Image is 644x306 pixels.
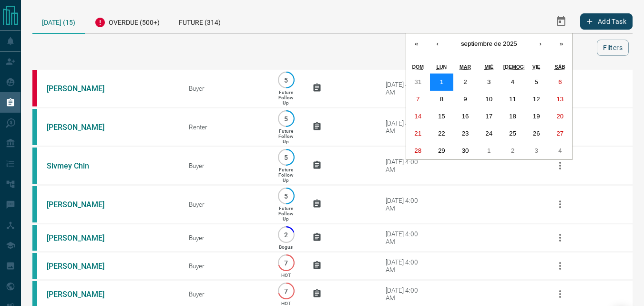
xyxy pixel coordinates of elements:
abbr: 31 de agosto de 2025 [414,78,421,85]
a: [PERSON_NAME] [47,123,118,132]
div: Buyer [189,162,260,169]
div: [DATE] 4:00 AM [386,230,426,245]
p: Future Follow Up [278,167,293,183]
p: 5 [283,76,290,84]
button: 12 de septiembre de 2025 [524,91,548,108]
button: 20 de septiembre de 2025 [548,108,572,125]
div: [DATE] 4:00 AM [386,158,426,173]
abbr: 24 de septiembre de 2025 [485,130,492,137]
abbr: 30 de septiembre de 2025 [462,147,469,154]
button: 25 de septiembre de 2025 [501,125,525,142]
button: 13 de septiembre de 2025 [548,91,572,108]
div: Buyer [189,290,260,298]
abbr: 19 de septiembre de 2025 [533,113,540,120]
button: 6 de septiembre de 2025 [548,74,572,91]
div: property.ca [32,70,37,106]
abbr: 27 de septiembre de 2025 [556,130,563,137]
button: 9 de septiembre de 2025 [453,91,477,108]
abbr: domingo [412,64,424,70]
abbr: 10 de septiembre de 2025 [485,95,492,103]
abbr: viernes [532,64,541,70]
abbr: miércoles [484,64,493,70]
span: septiembre de 2025 [461,40,517,47]
button: 4 de octubre de 2025 [548,142,572,159]
abbr: 21 de septiembre de 2025 [414,130,421,137]
button: 17 de septiembre de 2025 [477,108,501,125]
p: Future Follow Up [278,206,293,222]
abbr: lunes [437,64,447,70]
button: » [551,33,572,54]
div: condos.ca [32,186,37,222]
a: [PERSON_NAME] [47,200,118,209]
button: ‹ [427,33,448,54]
a: [PERSON_NAME] [47,84,118,93]
button: Filters [597,40,629,56]
button: 24 de septiembre de 2025 [477,125,501,142]
button: 3 de septiembre de 2025 [477,74,501,91]
div: Buyer [189,234,260,242]
abbr: 18 de septiembre de 2025 [509,113,516,120]
p: Future Follow Up [278,128,293,144]
button: 1 de octubre de 2025 [477,142,501,159]
abbr: 2 de septiembre de 2025 [463,78,467,85]
div: [DATE] 4:00 AM [386,286,426,302]
abbr: martes [460,64,471,70]
button: 3 de octubre de 2025 [524,142,548,159]
div: Buyer [189,262,260,270]
div: condos.ca [32,109,37,145]
button: 18 de septiembre de 2025 [501,108,525,125]
abbr: 3 de octubre de 2025 [534,147,538,154]
abbr: 23 de septiembre de 2025 [462,130,469,137]
abbr: 6 de septiembre de 2025 [558,78,562,85]
button: 19 de septiembre de 2025 [524,108,548,125]
button: 4 de septiembre de 2025 [501,74,525,91]
button: 10 de septiembre de 2025 [477,91,501,108]
button: 7 de septiembre de 2025 [406,91,430,108]
div: condos.ca [32,225,37,251]
p: 5 [283,115,290,122]
button: 28 de septiembre de 2025 [406,142,430,159]
button: 14 de septiembre de 2025 [406,108,430,125]
p: 5 [283,154,290,161]
abbr: jueves [503,64,561,70]
abbr: 12 de septiembre de 2025 [533,95,540,103]
abbr: 25 de septiembre de 2025 [509,130,516,137]
abbr: 1 de octubre de 2025 [487,147,491,154]
div: condos.ca [32,148,37,184]
abbr: 8 de septiembre de 2025 [440,95,443,103]
abbr: 17 de septiembre de 2025 [485,113,492,120]
button: 23 de septiembre de 2025 [453,125,477,142]
abbr: 16 de septiembre de 2025 [462,113,469,120]
button: 8 de septiembre de 2025 [430,91,454,108]
button: › [530,33,551,54]
div: [DATE] 4:00 AM [386,119,426,135]
a: [PERSON_NAME] [47,290,118,299]
button: septiembre de 2025 [448,33,530,54]
button: 1 de septiembre de 2025 [430,74,454,91]
button: 11 de septiembre de 2025 [501,91,525,108]
button: 29 de septiembre de 2025 [430,142,454,159]
abbr: 2 de octubre de 2025 [511,147,514,154]
button: 16 de septiembre de 2025 [453,108,477,125]
abbr: 5 de septiembre de 2025 [534,78,538,85]
button: 21 de septiembre de 2025 [406,125,430,142]
div: [DATE] 4:00 AM [386,81,426,96]
abbr: 15 de septiembre de 2025 [438,113,445,120]
p: 7 [283,259,290,266]
button: 30 de septiembre de 2025 [453,142,477,159]
button: 15 de septiembre de 2025 [430,108,454,125]
div: Future (314) [169,10,230,33]
p: 7 [283,287,290,295]
button: 2 de septiembre de 2025 [453,74,477,91]
div: Renter [189,123,260,131]
div: Buyer [189,84,260,92]
button: 22 de septiembre de 2025 [430,125,454,142]
abbr: 11 de septiembre de 2025 [509,95,516,103]
abbr: 26 de septiembre de 2025 [533,130,540,137]
button: « [406,33,427,54]
button: 27 de septiembre de 2025 [548,125,572,142]
abbr: 7 de septiembre de 2025 [416,95,419,103]
p: HOT [281,301,291,306]
a: [PERSON_NAME] [47,262,118,271]
button: 5 de septiembre de 2025 [524,74,548,91]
